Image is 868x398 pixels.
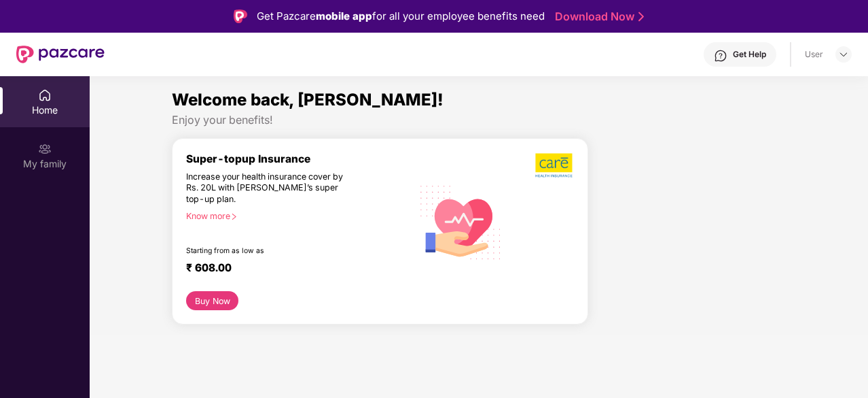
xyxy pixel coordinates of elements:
[186,246,355,256] div: Starting from as low as
[412,172,509,271] img: svg+xml;base64,PHN2ZyB4bWxucz0iaHR0cDovL3d3dy53My5vcmcvMjAwMC9zdmciIHhtbG5zOnhsaW5rPSJodHRwOi8vd3...
[186,152,412,165] div: Super-topup Insurance
[186,171,354,205] div: Increase your health insurance cover by Rs. 20L with [PERSON_NAME]’s super top-up plan.
[316,10,372,22] strong: mobile app
[733,49,766,60] div: Get Help
[714,49,727,63] img: svg+xml;base64,PHN2ZyBpZD0iSGVscC0zMngzMiIgeG1sbnM9Imh0dHA6Ly93d3cudzMub3JnLzIwMDAvc3ZnIiB3aWR0aD...
[257,8,545,24] div: Get Pazcare for all your employee benefits need
[234,10,247,23] img: Logo
[172,90,444,110] span: Welcome back, [PERSON_NAME]!
[838,49,849,60] img: svg+xml;base64,PHN2ZyBpZD0iRHJvcGRvd24tMzJ4MzIiIHhtbG5zPSJodHRwOi8vd3d3LnczLm9yZy8yMDAwL3N2ZyIgd2...
[38,88,52,102] img: svg+xml;base64,PHN2ZyBpZD0iSG9tZSIgeG1sbnM9Imh0dHA6Ly93d3cudzMub3JnLzIwMDAvc3ZnIiB3aWR0aD0iMjAiIG...
[805,49,823,60] div: User
[186,291,238,310] button: Buy Now
[16,46,105,63] img: New Pazcare Logo
[186,211,404,220] div: Know more
[186,261,399,278] div: ₹ 608.00
[38,142,52,156] img: svg+xml;base64,PHN2ZyB3aWR0aD0iMjAiIGhlaWdodD0iMjAiIHZpZXdCb3g9IjAgMCAyMCAyMCIgZmlsbD0ibm9uZSIgeG...
[638,10,644,24] img: Stroke
[535,152,574,178] img: b5dec4f62d2307b9de63beb79f102df3.png
[555,10,640,24] a: Download Now
[172,113,786,127] div: Enjoy your benefits!
[230,213,238,220] span: right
